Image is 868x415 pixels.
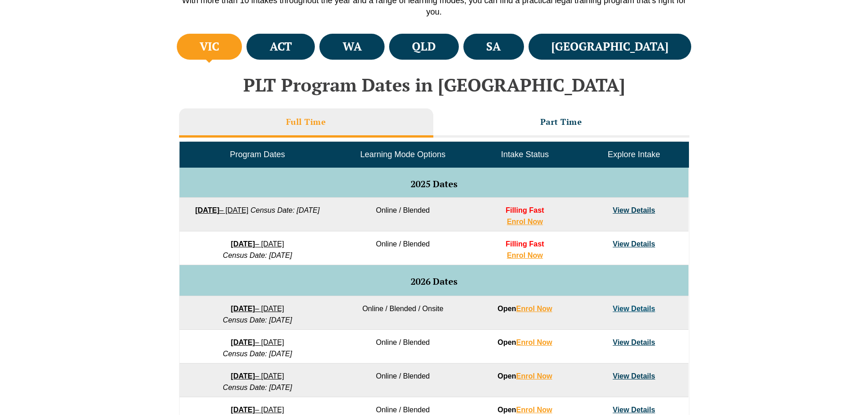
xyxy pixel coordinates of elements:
td: Online / Blended [335,364,470,397]
a: Enrol Now [516,406,552,414]
span: Filling Fast [506,206,544,214]
a: Enrol Now [507,218,543,225]
strong: [DATE] [195,206,219,214]
span: Learning Mode Options [360,150,446,159]
em: Census Date: [DATE] [223,316,292,324]
span: Explore Intake [608,150,660,159]
strong: Open [498,406,552,414]
a: [DATE]– [DATE] [231,305,284,313]
em: Census Date: [DATE] [223,384,292,391]
a: View Details [613,338,655,346]
a: View Details [613,372,655,380]
em: Census Date: [DATE] [251,206,320,214]
em: Census Date: [DATE] [223,350,292,358]
strong: Open [498,305,552,313]
td: Online / Blended [335,330,470,364]
a: View Details [613,406,655,414]
h3: Full Time [286,117,326,127]
strong: [DATE] [231,406,255,414]
span: 2025 Dates [411,178,457,190]
a: View Details [613,305,655,313]
td: Online / Blended [335,231,470,265]
strong: [DATE] [231,372,255,380]
a: Enrol Now [516,305,552,313]
a: [DATE]– [DATE] [231,372,284,380]
a: [DATE]– [DATE] [231,406,284,414]
td: Online / Blended [335,198,470,231]
td: Online / Blended / Onsite [335,296,470,330]
h3: Part Time [540,117,582,127]
span: Intake Status [501,150,549,159]
em: Census Date: [DATE] [223,251,292,259]
a: View Details [613,240,655,248]
strong: Open [498,372,552,380]
a: Enrol Now [507,251,543,259]
strong: [DATE] [231,305,255,313]
strong: [DATE] [231,338,255,346]
a: Enrol Now [516,338,552,346]
span: Filling Fast [506,240,544,248]
a: [DATE]– [DATE] [231,240,284,248]
h2: PLT Program Dates in [GEOGRAPHIC_DATA] [175,75,694,95]
a: Enrol Now [516,372,552,380]
a: [DATE]– [DATE] [195,206,248,214]
span: Program Dates [230,150,285,159]
a: View Details [613,206,655,214]
strong: [DATE] [231,240,255,248]
a: [DATE]– [DATE] [231,338,284,346]
strong: Open [498,338,552,346]
span: 2026 Dates [411,275,457,287]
